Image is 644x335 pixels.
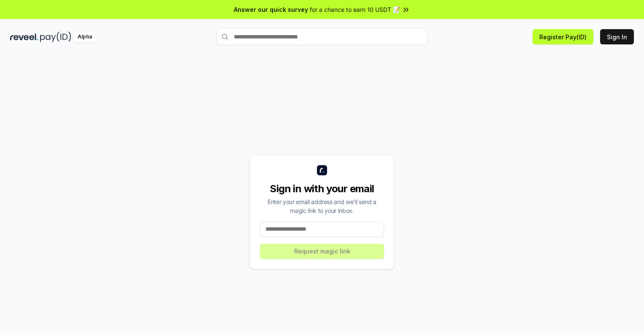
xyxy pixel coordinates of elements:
div: Alpha [73,32,97,42]
div: Enter your email address and we’ll send a magic link to your inbox. [260,197,384,215]
span: Answer our quick survey [234,5,308,14]
img: reveel_dark [10,32,38,42]
button: Sign In [600,29,634,44]
span: for a chance to earn 10 USDT 📝 [310,5,400,14]
img: logo_small [317,165,327,175]
button: Register Pay(ID) [533,29,593,44]
img: pay_id [40,32,71,42]
div: Sign in with your email [260,182,384,196]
